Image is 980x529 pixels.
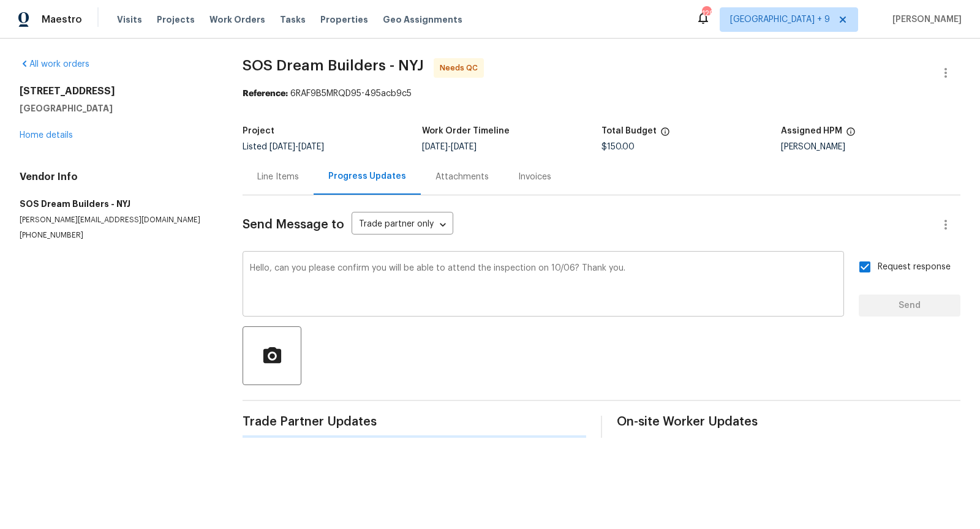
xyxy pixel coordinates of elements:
[243,58,424,73] span: SOS Dream Builders - NYJ
[422,143,477,151] span: -
[451,143,477,151] span: [DATE]
[352,215,453,235] div: Trade partner only
[702,7,710,20] div: 129
[20,215,213,225] p: [PERSON_NAME][EMAIL_ADDRESS][DOMAIN_NAME]
[42,13,82,26] span: Maestro
[20,60,89,69] a: All work orders
[617,416,960,428] span: On-site Worker Updates
[328,170,406,182] div: Progress Updates
[888,13,962,26] span: [PERSON_NAME]
[269,143,295,151] span: [DATE]
[730,13,830,26] span: [GEOGRAPHIC_DATA] + 9
[280,15,306,24] span: Tasks
[157,13,195,26] span: Projects
[422,127,510,135] h5: Work Order Timeline
[20,198,213,210] h5: SOS Dream Builders - NYJ
[422,143,448,151] span: [DATE]
[209,13,265,26] span: Work Orders
[257,171,299,183] div: Line Items
[20,85,213,97] h2: [STREET_ADDRESS]
[601,127,657,135] h5: Total Budget
[781,143,960,151] div: [PERSON_NAME]
[243,219,344,231] span: Send Message to
[440,62,483,74] span: Needs QC
[20,102,213,114] h5: [GEOGRAPHIC_DATA]
[20,131,73,140] a: Home details
[243,127,274,135] h5: Project
[20,171,213,183] h4: Vendor Info
[20,230,213,241] p: [PHONE_NUMBER]
[518,171,551,183] div: Invoices
[781,127,842,135] h5: Assigned HPM
[243,416,586,428] span: Trade Partner Updates
[660,127,670,143] span: The total cost of line items that have been proposed by Opendoor. This sum includes line items th...
[846,127,856,143] span: The hpm assigned to this work order.
[878,261,951,274] span: Request response
[269,143,324,151] span: -
[243,89,288,98] b: Reference:
[117,13,142,26] span: Visits
[435,171,489,183] div: Attachments
[243,88,960,100] div: 6RAF9B5MRQD95-495acb9c5
[243,143,324,151] span: Listed
[320,13,368,26] span: Properties
[383,13,462,26] span: Geo Assignments
[601,143,635,151] span: $150.00
[250,264,837,307] textarea: Hello, can you please confirm you will be able to attend the inspection on 10/06? Thank you.
[298,143,324,151] span: [DATE]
